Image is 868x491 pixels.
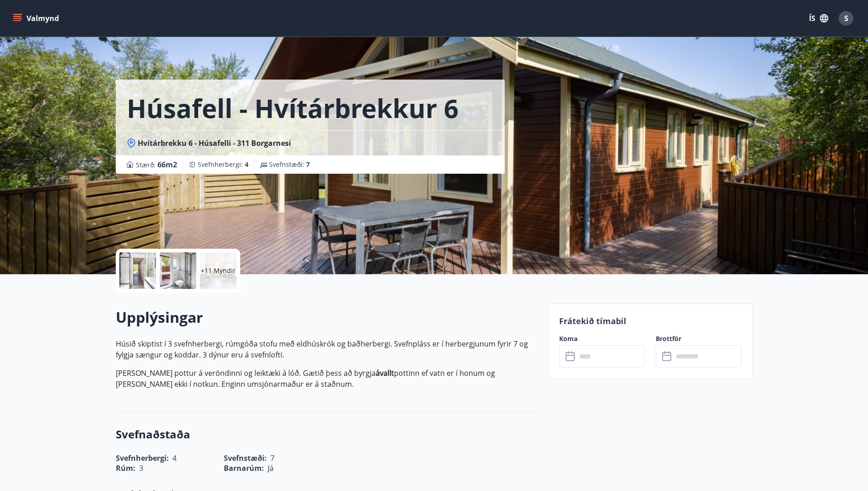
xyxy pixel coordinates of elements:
span: Hvítárbrekku 6 - Húsafelli - 311 Borgarnesi [138,138,291,148]
span: S [844,13,848,23]
label: Koma [559,334,645,343]
button: S [835,7,857,29]
button: menu [11,10,63,27]
p: [PERSON_NAME] pottur á veröndinni og leiktæki á lóð. Gætið þess að byrgja pottinn ef vatn er í ho... [116,368,537,390]
label: Brottför [656,334,741,343]
h2: Upplýsingar [116,307,537,327]
p: Húsið skiptist í 3 svefnherbergi, rúmgóða stofu með eldhúskrók og baðherbergi. Svefnpláss er í he... [116,338,537,360]
span: Barnarúm : [224,463,264,473]
h3: Svefnaðstaða [116,427,537,442]
span: 66 m2 [157,160,177,170]
p: Frátekið tímabil [559,315,741,327]
span: Svefnstæði : [269,160,310,169]
h1: Húsafell - Hvítárbrekkur 6 [127,91,458,125]
strong: ávallt [376,368,394,378]
span: Já [268,463,274,473]
span: 4 [245,160,248,169]
span: Stærð : [136,159,177,170]
button: ÍS [804,10,833,27]
span: 3 [139,463,143,473]
p: +11 Myndir [201,266,236,275]
span: Rúm : [116,463,135,473]
span: Svefnherbergi : [198,160,248,169]
span: 7 [306,160,310,169]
